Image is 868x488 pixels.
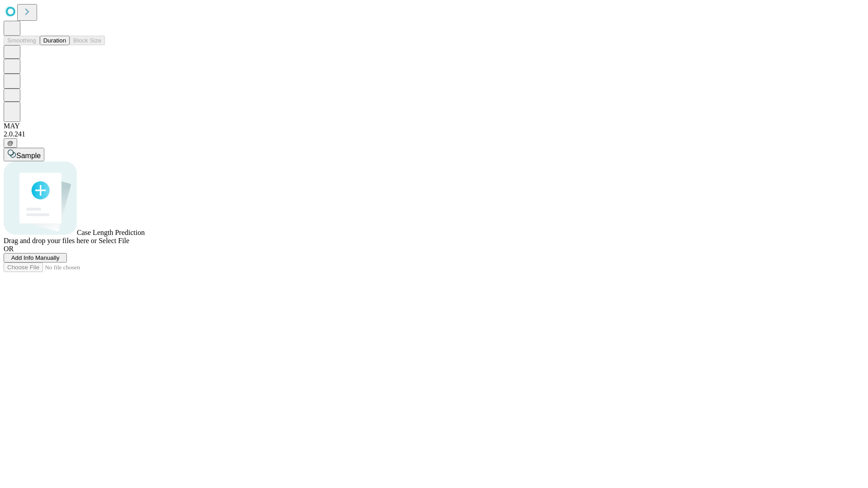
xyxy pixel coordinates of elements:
[16,152,41,160] span: Sample
[4,245,14,253] span: OR
[4,130,864,138] div: 2.0.241
[4,253,67,263] button: Add Info Manually
[4,36,40,45] button: Smoothing
[4,138,17,148] button: @
[99,237,129,244] span: Select File
[4,148,44,161] button: Sample
[4,122,864,130] div: MAY
[77,229,145,236] span: Case Length Prediction
[7,140,14,146] span: @
[4,237,97,244] span: Drag and drop your files here or
[40,36,70,45] button: Duration
[11,254,60,261] span: Add Info Manually
[70,36,105,45] button: Block Size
